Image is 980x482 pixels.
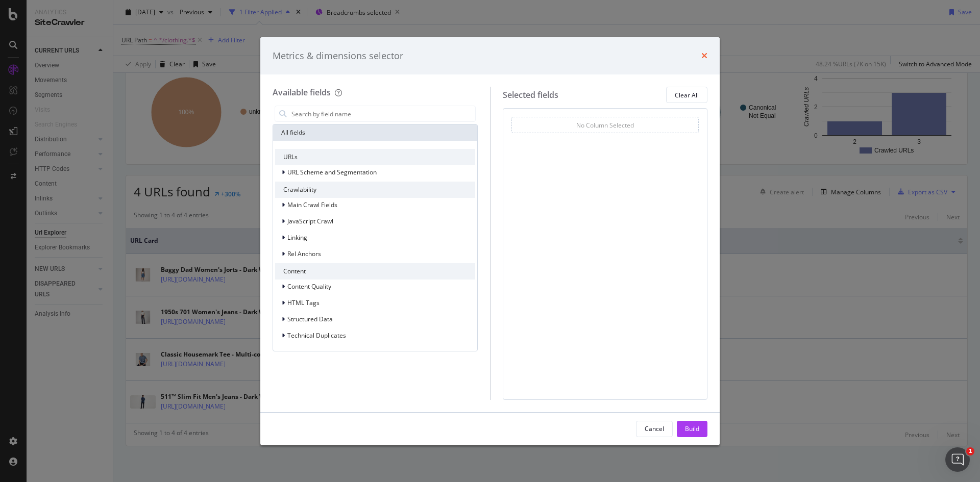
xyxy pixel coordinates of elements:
div: Clear All [675,91,699,99]
div: modal [260,37,720,445]
span: 1 [966,447,974,455]
div: Cancel [645,424,664,433]
div: Content [275,263,475,280]
button: Clear All [666,87,707,103]
div: All fields [273,124,477,141]
span: Structured Data [287,315,333,323]
div: Build [685,424,699,433]
div: Metrics & dimensions selector [273,49,403,63]
iframe: Intercom live chat [945,447,970,472]
button: Cancel [636,421,673,437]
div: Available fields [273,87,331,98]
span: Main Crawl Fields [287,200,337,209]
span: Linking [287,233,307,242]
div: URLs [275,149,475,165]
div: times [701,49,707,63]
div: No Column Selected [576,121,634,130]
div: Selected fields [503,89,558,101]
div: Crawlability [275,182,475,198]
span: URL Scheme and Segmentation [287,168,377,176]
span: HTML Tags [287,298,320,307]
span: Content Quality [287,282,331,291]
input: Search by field name [290,106,475,121]
span: Technical Duplicates [287,331,346,340]
span: JavaScript Crawl [287,217,333,225]
span: Rel Anchors [287,249,321,258]
button: Build [677,421,707,437]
